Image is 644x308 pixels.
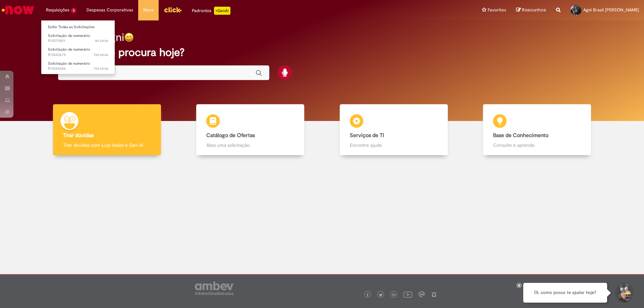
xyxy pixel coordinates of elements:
[522,7,546,13] span: Rascunhos
[179,104,322,156] a: Catálogo de Ofertas Abra uma solicitação
[41,20,115,74] ul: Requisições
[41,32,115,45] a: Aberto R13571029 : Solicitação de numerário
[143,7,154,13] span: More
[164,5,182,15] img: click_logo_yellow_360x200.png
[48,38,108,44] span: R13571029
[94,52,108,57] time: 17/09/2025 13:41:35
[48,66,108,71] span: R13543656
[58,47,586,58] h2: O que você procura hoje?
[350,142,438,148] p: Encontre ajuda
[214,7,230,15] p: +GenAi
[41,46,115,58] a: Aberto R13543675 : Solicitação de numerário
[350,132,384,139] b: Serviços de TI
[493,142,581,148] p: Consulte e aprenda
[404,290,412,299] img: logo_footer_youtube.png
[523,283,607,303] div: Oi, como posso te ajudar hoje?
[95,38,108,43] time: 26/09/2025 15:02:23
[94,52,108,57] span: 13d atrás
[48,33,90,38] span: Solicitação de numerário
[48,52,108,58] span: R13543675
[1,3,35,17] img: ServiceNow
[419,291,425,297] img: logo_footer_workplace.png
[206,142,294,148] p: Abra uma solicitação
[195,282,233,295] img: logo_footer_ambev_rotulo_gray.png
[583,7,639,13] span: Agni Brasil [PERSON_NAME]
[63,132,94,139] b: Tirar dúvidas
[488,7,506,13] span: Favoritos
[516,7,546,13] a: Rascunhos
[48,61,90,66] span: Solicitação de numerário
[614,283,634,303] button: Iniciar Conversa de Suporte
[41,60,115,72] a: Aberto R13543656 : Solicitação de numerário
[493,132,548,139] b: Base de Conhecimento
[366,293,369,297] img: logo_footer_facebook.png
[48,47,90,52] span: Solicitação de numerário
[46,7,69,13] span: Requisições
[322,104,466,156] a: Serviços de TI Encontre ajuda
[392,293,396,297] img: logo_footer_linkedin.png
[35,104,179,156] a: Tirar dúvidas Tirar dúvidas com Lupi Assist e Gen Ai
[94,66,108,71] span: 13d atrás
[192,7,230,15] div: Padroniza
[95,38,108,43] span: 4d atrás
[71,8,76,13] span: 3
[87,7,133,13] span: Despesas Corporativas
[41,23,115,31] a: Exibir Todas as Solicitações
[63,142,151,148] p: Tirar dúvidas com Lupi Assist e Gen Ai
[379,293,382,297] img: logo_footer_twitter.png
[124,33,134,42] img: happy-face.png
[94,66,108,71] time: 17/09/2025 13:35:57
[206,132,255,139] b: Catálogo de Ofertas
[466,104,609,156] a: Base de Conhecimento Consulte e aprenda
[431,291,437,297] img: logo_footer_naosei.png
